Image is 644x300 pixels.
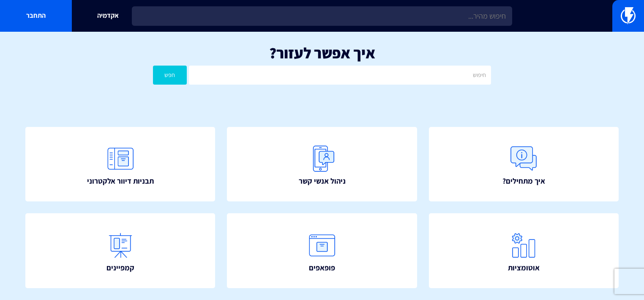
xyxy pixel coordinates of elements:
h1: איך אפשר לעזור? [13,44,631,61]
a: איך מתחילים? [429,127,619,202]
input: חיפוש מהיר... [132,6,512,26]
a: פופאפים [227,213,417,288]
span: איך מתחילים? [502,176,545,187]
span: ניהול אנשי קשר [299,176,346,187]
span: אוטומציות [508,262,540,273]
a: קמפיינים [25,213,215,288]
span: קמפיינים [106,262,134,273]
a: אוטומציות [429,213,619,288]
button: חפש [153,66,187,85]
span: פופאפים [309,262,335,273]
a: ניהול אנשי קשר [227,127,417,202]
a: תבניות דיוור אלקטרוני [25,127,215,202]
input: חיפוש [189,66,491,85]
span: תבניות דיוור אלקטרוני [87,176,154,187]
